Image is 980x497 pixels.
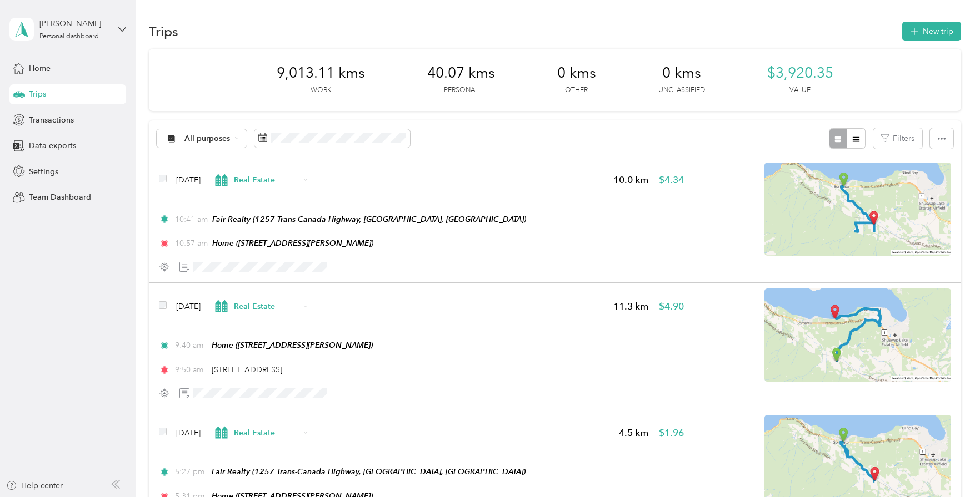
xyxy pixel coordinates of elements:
[613,173,649,187] span: 10.0 km
[658,85,705,95] p: Unclassified
[918,435,980,497] iframe: Everlance-gr Chat Button Frame
[39,33,99,40] div: Personal dashboard
[789,85,811,95] p: Value
[212,341,373,349] span: Home ([STREET_ADDRESS][PERSON_NAME])
[175,364,207,376] span: 9:50 am
[234,174,299,186] span: Real Estate
[873,128,922,149] button: Filters
[311,85,331,95] p: Work
[175,237,208,249] span: 10:57 am
[234,427,299,439] span: Real Estate
[184,135,231,143] span: All purposes
[175,214,208,225] span: 10:41 am
[565,85,588,95] p: Other
[39,18,109,29] div: [PERSON_NAME]
[29,140,76,151] span: Data exports
[149,26,178,37] h1: Trips
[234,301,299,312] span: Real Estate
[212,239,373,247] span: Home ([STREET_ADDRESS][PERSON_NAME])
[277,64,365,82] span: 9,013.11 kms
[212,365,282,374] span: [STREET_ADDRESS]
[29,191,91,203] span: Team Dashboard
[6,480,63,491] button: Help center
[29,63,51,74] span: Home
[176,427,201,439] span: [DATE]
[29,88,46,100] span: Trips
[29,166,58,177] span: Settings
[902,22,961,41] button: New trip
[659,300,684,313] span: $4.90
[176,174,201,186] span: [DATE]
[619,426,649,440] span: 4.5 km
[444,85,478,95] p: Personal
[212,467,526,476] span: Fair Realty (1257 Trans-Canada Highway, [GEOGRAPHIC_DATA], [GEOGRAPHIC_DATA])
[764,163,951,256] img: minimap
[659,173,684,187] span: $4.34
[613,300,649,313] span: 11.3 km
[29,114,74,126] span: Transactions
[662,64,701,82] span: 0 kms
[176,301,201,312] span: [DATE]
[212,215,526,224] span: Fair Realty (1257 Trans-Canada Highway, [GEOGRAPHIC_DATA], [GEOGRAPHIC_DATA])
[764,288,951,382] img: minimap
[175,466,207,478] span: 5:27 pm
[427,64,495,82] span: 40.07 kms
[175,339,207,351] span: 9:40 am
[767,64,833,82] span: $3,920.35
[557,64,596,82] span: 0 kms
[659,426,684,440] span: $1.96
